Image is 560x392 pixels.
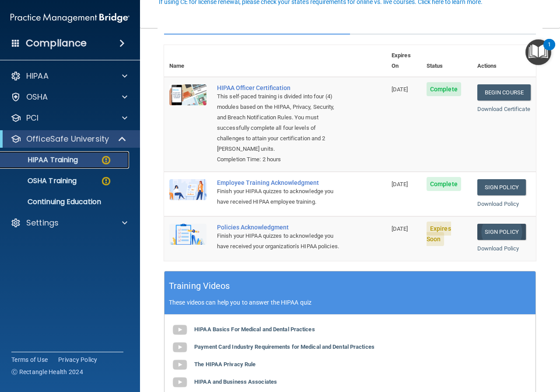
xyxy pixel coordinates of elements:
[477,201,519,207] a: Download Policy
[10,218,127,228] a: Settings
[26,134,109,144] p: OfficeSafe University
[10,113,127,123] a: PCI
[477,224,526,240] a: Sign Policy
[194,361,255,368] b: The HIPAA Privacy Rule
[26,92,48,102] p: OSHA
[58,355,98,364] a: Privacy Policy
[26,218,59,228] p: Settings
[194,343,374,350] b: Payment Card Industry Requirements for Medical and Dental Practices
[421,45,472,77] th: Status
[217,91,343,154] div: This self-paced training is divided into four (4) modules based on the HIPAA, Privacy, Security, ...
[217,84,343,91] a: HIPAA Officer Certification
[169,278,230,294] h5: Training Videos
[392,225,408,232] span: [DATE]
[6,177,77,185] p: OSHA Training
[11,368,83,376] span: Ⓒ Rectangle Health 2024
[548,45,551,56] div: 1
[101,155,112,166] img: warning-circle.0cc9ac19.png
[171,321,189,339] img: gray_youtube_icon.38fcd6cc.png
[101,176,112,187] img: warning-circle.0cc9ac19.png
[11,355,48,364] a: Terms of Use
[525,39,551,65] button: Open Resource Center, 1 new notification
[10,134,127,144] a: OfficeSafe University
[26,113,38,123] p: PCI
[26,37,87,49] h4: Compliance
[194,378,277,385] b: HIPAA and Business Associates
[477,245,519,252] a: Download Policy
[164,45,212,77] th: Name
[477,84,531,101] a: Begin Course
[477,106,530,112] a: Download Certificate
[169,299,531,306] p: These videos can help you to answer the HIPAA quiz
[171,374,189,391] img: gray_youtube_icon.38fcd6cc.png
[427,177,461,191] span: Complete
[217,154,343,165] div: Completion Time: 2 hours
[217,231,343,252] div: Finish your HIPAA quizzes to acknowledge you have received your organization’s HIPAA policies.
[26,71,49,81] p: HIPAA
[386,45,421,77] th: Expires On
[427,82,461,96] span: Complete
[427,222,451,246] span: Expires Soon
[477,179,526,195] a: Sign Policy
[10,9,129,27] img: PMB logo
[10,71,127,81] a: HIPAA
[472,45,536,77] th: Actions
[194,326,315,333] b: HIPAA Basics For Medical and Dental Practices
[217,224,343,231] div: Policies Acknowledgment
[171,339,189,356] img: gray_youtube_icon.38fcd6cc.png
[409,330,549,365] iframe: Drift Widget Chat Controller
[10,92,127,102] a: OSHA
[392,86,408,93] span: [DATE]
[6,198,125,206] p: Continuing Education
[217,179,343,186] div: Employee Training Acknowledgment
[6,156,78,164] p: HIPAA Training
[217,186,343,207] div: Finish your HIPAA quizzes to acknowledge you have received HIPAA employee training.
[171,356,189,374] img: gray_youtube_icon.38fcd6cc.png
[392,181,408,187] span: [DATE]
